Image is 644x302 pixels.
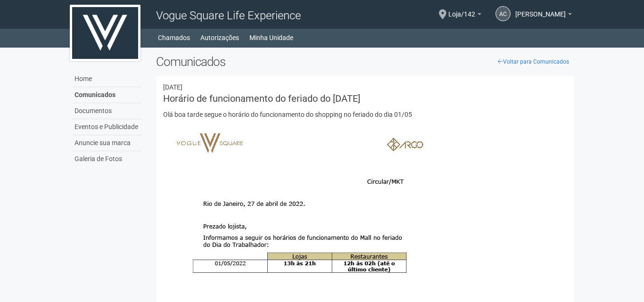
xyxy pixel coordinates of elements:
span: Antonio Carlos Santos de Freitas [515,1,566,18]
img: logo.jpg [70,5,140,61]
a: Home [72,71,142,87]
span: Vogue Square Life Experience [156,9,301,22]
a: Minha Unidade [249,31,293,44]
a: Chamados [158,31,190,44]
h3: Horário de funcionamento do feriado do [DATE] [163,94,567,103]
a: [PERSON_NAME] [515,12,572,19]
a: Galeria de Fotos [72,151,142,167]
span: Loja/142 [448,1,475,18]
a: Anuncie sua marca [72,135,142,151]
a: Voltar para Comunicados [493,55,574,69]
a: Autorizações [200,31,239,44]
div: Olá boa tarde segue o horário do funcionamento do shopping no feriado do dia 01/05 [163,110,567,119]
a: Documentos [72,103,142,119]
a: Eventos e Publicidade [72,119,142,135]
a: Comunicados [72,87,142,103]
a: Loja/142 [448,12,481,19]
a: AC [495,6,511,21]
h2: Comunicados [156,55,574,69]
div: 27/04/2022 19:16 [163,83,567,91]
